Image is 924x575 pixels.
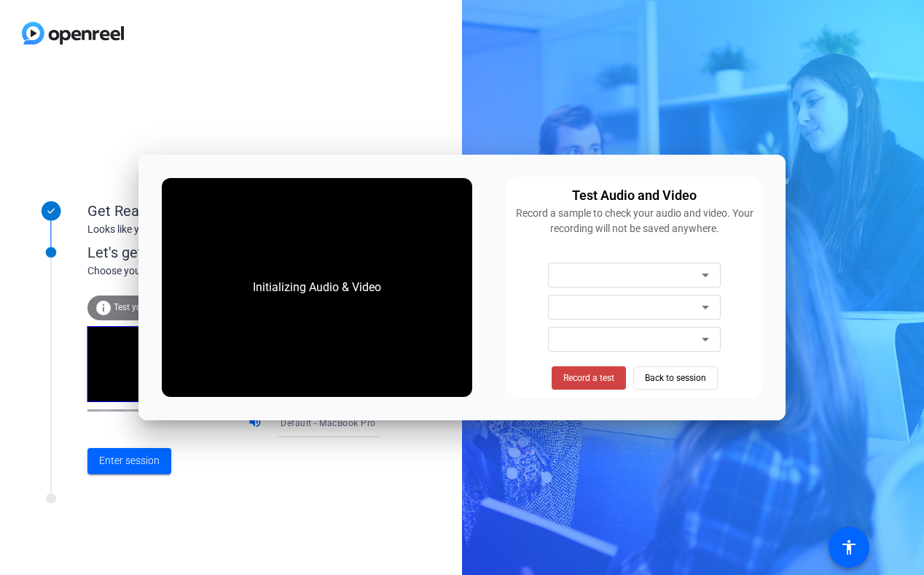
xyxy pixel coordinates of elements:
div: Test Audio and Video [572,185,697,206]
mat-icon: accessibility [840,539,858,556]
div: Get Ready! [87,200,379,222]
div: Initializing Audio & Video [238,264,396,311]
span: Back to session [645,364,706,392]
mat-icon: volume_up [248,414,265,432]
button: Back to session [633,366,718,390]
div: Record a sample to check your audio and video. Your recording will not be saved anywhere. [514,206,755,236]
mat-icon: info [95,299,112,317]
span: Enter session [99,453,160,468]
div: Looks like you've been invited to join [87,222,379,237]
div: Choose your settings [87,263,409,279]
div: Let's get connected. [87,242,409,263]
button: Record a test [552,366,626,390]
span: Record a test [563,371,614,385]
span: Default - MacBook Pro Speakers (Built-in) [281,417,456,428]
span: Test your audio and video [114,302,215,312]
